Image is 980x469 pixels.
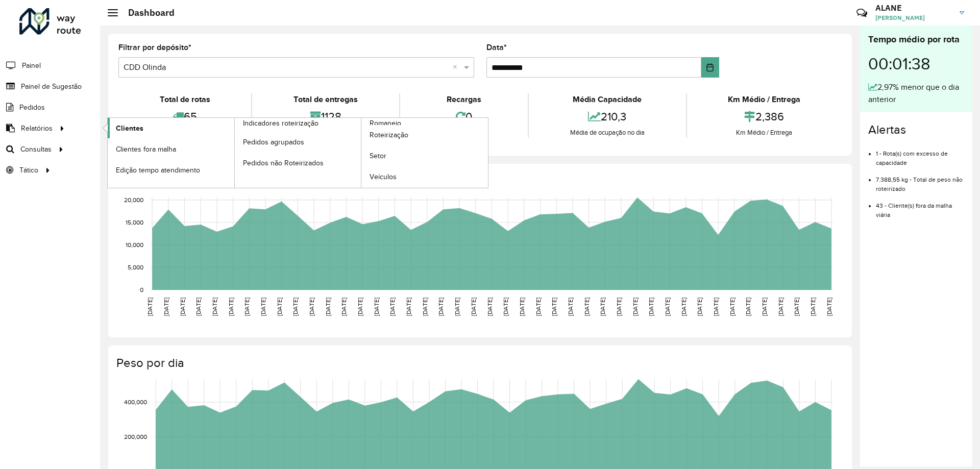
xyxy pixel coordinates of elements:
span: Romaneio [370,118,401,129]
a: Clientes [108,118,234,138]
div: Tempo médio por rota [868,33,964,46]
text: [DATE] [373,298,380,316]
text: [DATE] [325,298,331,316]
text: [DATE] [470,298,477,316]
text: [DATE] [599,298,606,316]
div: Média Capacidade [531,93,683,106]
text: [DATE] [616,298,622,316]
span: Pedidos [19,102,45,113]
text: [DATE] [195,298,202,316]
text: [DATE] [228,298,234,316]
text: [DATE] [729,298,736,316]
div: Total de entregas [255,93,396,106]
text: [DATE] [276,298,283,316]
text: [DATE] [422,298,428,316]
h4: Peso por dia [116,356,842,371]
a: Indicadores roteirização [108,118,361,188]
span: Relatórios [21,123,53,134]
text: [DATE] [211,298,218,316]
a: Pedidos não Roteirizados [235,153,361,173]
a: Roteirização [361,125,488,145]
div: Média de ocupação no dia [531,128,683,138]
span: Pedidos não Roteirizados [243,158,324,168]
text: [DATE] [340,298,347,316]
text: [DATE] [292,298,299,316]
text: [DATE] [551,298,557,316]
text: [DATE] [454,298,460,316]
div: 65 [121,106,249,128]
text: [DATE] [696,298,703,316]
div: 210,3 [531,106,683,128]
text: [DATE] [745,298,751,316]
text: [DATE] [502,298,509,316]
text: [DATE] [437,298,444,316]
text: 20,000 [124,196,143,203]
span: Roteirização [370,130,408,140]
text: [DATE] [777,298,784,316]
a: Setor [361,146,488,166]
div: 00:01:38 [868,46,964,81]
text: [DATE] [535,298,542,316]
text: 0 [140,286,143,293]
span: Pedidos agrupados [243,137,304,147]
text: [DATE] [680,298,687,316]
h2: Dashboard [118,7,175,18]
text: 400,000 [124,399,147,405]
div: Km Médio / Entrega [690,93,839,106]
text: [DATE] [648,298,654,316]
a: Clientes fora malha [108,139,234,159]
a: Contato Rápido [851,2,873,24]
span: Clientes fora malha [116,144,176,155]
text: [DATE] [793,298,800,316]
text: [DATE] [713,298,719,316]
text: [DATE] [486,298,493,316]
span: Clear all [453,61,461,73]
text: [DATE] [179,298,186,316]
text: [DATE] [260,298,266,316]
text: [DATE] [826,298,832,316]
text: 15,000 [126,219,143,226]
span: [PERSON_NAME] [875,13,952,22]
li: 7.388,55 kg - Total de peso não roteirizado [876,167,964,193]
div: Total de rotas [121,93,249,106]
li: 43 - Cliente(s) fora da malha viária [876,193,964,219]
text: [DATE] [810,298,816,316]
div: Recargas [403,93,525,106]
span: Edição tempo atendimento [116,165,200,176]
text: [DATE] [761,298,768,316]
text: 5,000 [128,264,143,270]
label: Filtrar por depósito [118,41,191,54]
h4: Alertas [868,122,964,137]
span: Clientes [116,123,143,134]
text: [DATE] [163,298,169,316]
span: Veículos [370,171,397,182]
text: [DATE] [146,298,153,316]
text: [DATE] [389,298,396,316]
li: 1 - Rota(s) com excesso de capacidade [876,141,964,167]
h3: ALANE [875,3,952,13]
div: 2,386 [690,106,839,128]
a: Veículos [361,167,488,187]
span: Tático [19,165,38,176]
text: 200,000 [124,433,147,440]
text: [DATE] [519,298,525,316]
label: Data [486,41,507,54]
div: Km Médio / Entrega [690,128,839,138]
a: Edição tempo atendimento [108,160,234,180]
span: Painel [22,60,41,71]
text: [DATE] [567,298,574,316]
text: [DATE] [583,298,590,316]
text: [DATE] [405,298,412,316]
text: [DATE] [632,298,639,316]
text: [DATE] [357,298,363,316]
text: [DATE] [243,298,250,316]
text: [DATE] [664,298,671,316]
div: 2,97% menor que o dia anterior [868,81,964,106]
div: 1128 [255,106,396,128]
a: Romaneio [235,118,488,188]
div: 0 [403,106,525,128]
span: Indicadores roteirização [243,118,318,129]
text: [DATE] [308,298,315,316]
span: Consultas [20,144,52,155]
span: Setor [370,151,386,161]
